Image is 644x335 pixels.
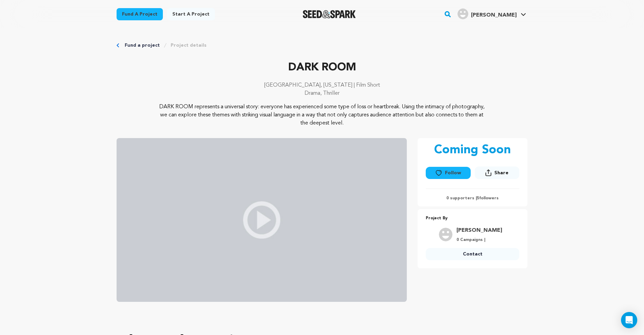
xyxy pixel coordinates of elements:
[303,10,356,18] a: Seed&Spark Homepage
[621,312,637,328] div: Open Intercom Messenger
[457,8,468,19] img: user.png
[117,8,163,20] a: Fund a project
[303,10,356,18] img: Seed&Spark Logo Dark Mode
[125,42,160,49] a: Fund a project
[456,7,527,19] a: Joshua T.'s Profile
[426,215,519,222] p: Project By
[434,143,511,157] p: Coming Soon
[475,166,519,179] button: Share
[117,81,527,89] p: [GEOGRAPHIC_DATA], [US_STATE] | Film Short
[117,138,407,302] img: video_placeholder.jpg
[426,167,470,179] button: Follow
[439,228,452,241] img: user.png
[494,170,509,176] span: Share
[456,237,502,243] p: 0 Campaigns |
[457,8,517,19] div: Joshua T.'s Profile
[426,248,519,260] a: Contact
[117,89,527,97] p: Drama, Thriller
[117,42,527,49] div: Breadcrumb
[456,226,502,234] a: Goto Napoli Donovan profile
[471,13,517,18] span: [PERSON_NAME]
[158,103,487,127] p: DARK ROOM represents a universal story: everyone has experienced some type of loss or heartbreak....
[477,196,479,200] span: 5
[456,7,527,21] span: Joshua T.'s Profile
[117,60,527,76] p: DARK ROOM
[426,196,519,201] p: 0 supporters | followers
[171,42,206,49] a: Project details
[167,8,215,20] a: Start a project
[475,166,519,182] span: Share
